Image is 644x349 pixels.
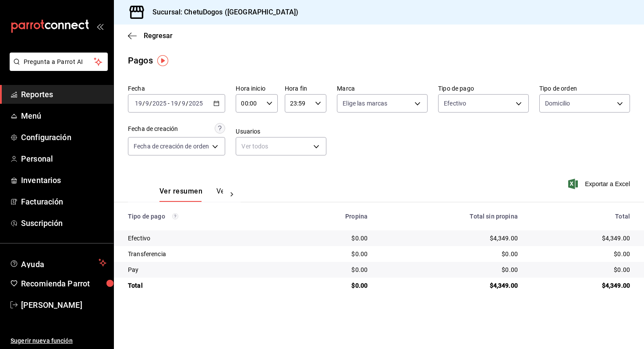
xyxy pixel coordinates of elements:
span: Menú [21,110,106,122]
label: Fecha [128,85,225,92]
div: Tipo de pago [128,213,280,220]
span: Configuración [21,131,106,143]
span: Ayuda [21,257,95,268]
span: Sugerir nueva función [11,336,106,345]
span: Elige las marcas [343,99,387,108]
label: Hora inicio [236,85,277,92]
span: / [186,100,188,107]
div: $0.00 [382,250,518,258]
button: Ver resumen [159,187,202,202]
label: Tipo de orden [539,85,630,92]
button: open_drawer_menu [96,23,103,30]
input: ---- [152,100,167,107]
div: $0.00 [294,265,368,274]
div: Total [532,213,630,220]
div: Propina [294,213,368,220]
span: Reportes [21,88,106,100]
div: $4,349.00 [532,281,630,290]
div: $0.00 [294,281,368,290]
input: -- [181,100,186,107]
span: Recomienda Parrot [21,278,106,289]
span: Inventarios [21,174,106,186]
span: - [168,100,170,107]
span: Suscripción [21,217,106,229]
div: Fecha de creación [128,124,178,134]
div: navigation tabs [159,187,223,202]
div: Ver todos [236,137,326,155]
div: Total [128,281,280,290]
div: Pay [128,265,280,274]
div: $4,349.00 [532,234,630,243]
div: $0.00 [294,250,368,258]
span: Facturación [21,196,106,208]
span: / [142,100,145,107]
span: Fecha de creación de orden [134,142,209,151]
label: Tipo de pago [438,85,529,92]
div: $4,349.00 [382,234,518,243]
div: $0.00 [532,250,630,258]
div: $0.00 [382,265,518,274]
span: Personal [21,153,106,165]
div: $0.00 [532,265,630,274]
span: / [149,100,152,107]
input: -- [170,100,178,107]
input: -- [134,100,142,107]
input: ---- [188,100,203,107]
div: Efectivo [128,234,280,243]
h3: Sucursal: ChetuDogos ([GEOGRAPHIC_DATA]) [145,7,298,18]
input: -- [145,100,149,107]
div: Pagos [128,54,153,67]
button: Pregunta a Parrot AI [10,53,108,71]
span: / [178,100,181,107]
div: Transferencia [128,250,280,258]
label: Marca [337,85,428,92]
span: Regresar [144,32,173,40]
div: $4,349.00 [382,281,518,290]
span: Pregunta a Parrot AI [24,57,94,67]
span: Domicilio [545,99,570,108]
div: $0.00 [294,234,368,243]
label: Usuarios [236,128,326,134]
button: Exportar a Excel [570,179,630,189]
img: Tooltip marker [157,55,168,66]
div: Total sin propina [382,213,518,220]
label: Hora fin [285,85,326,92]
svg: Los pagos realizados con Pay y otras terminales son montos brutos. [172,213,178,219]
span: Efectivo [444,99,466,108]
button: Regresar [128,32,173,40]
span: [PERSON_NAME] [21,299,106,311]
a: Pregunta a Parrot AI [6,63,108,73]
button: Ver pagos [216,187,249,202]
